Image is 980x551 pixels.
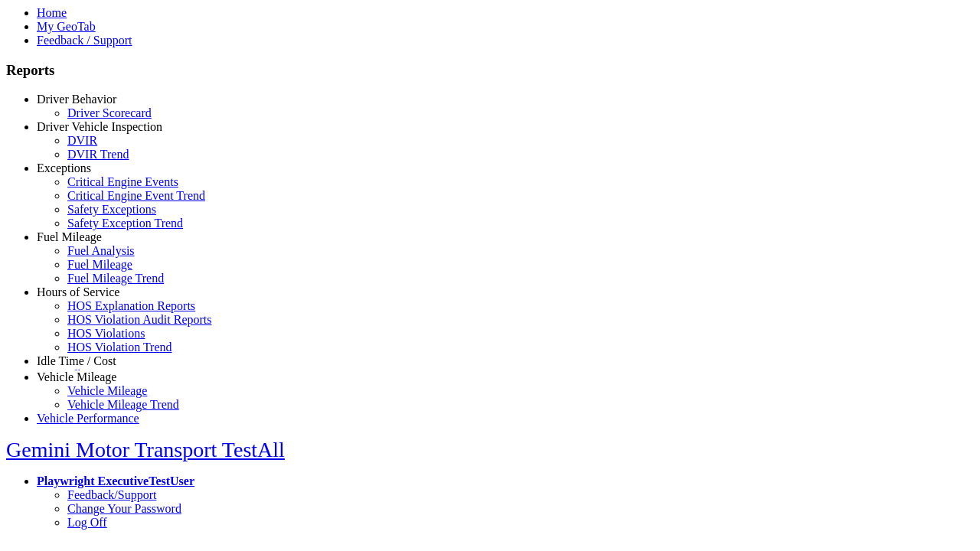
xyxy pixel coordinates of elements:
[37,285,119,298] a: Hours of Service
[37,474,194,487] a: Playwright ExecutiveTestUser
[37,120,162,133] a: Driver Vehicle Inspection
[67,384,147,397] a: Vehicle Mileage
[67,244,135,257] a: Fuel Analysis
[67,272,164,285] a: Fuel Mileage Trend
[37,370,116,383] a: Vehicle Mileage
[67,368,112,381] a: Idle Cost
[67,398,179,411] a: Vehicle Mileage Trend
[37,93,116,106] a: Driver Behavior
[67,203,156,216] a: Safety Exceptions
[67,299,195,312] a: HOS Explanation Reports
[37,161,91,174] a: Exceptions
[67,516,107,529] a: Log Off
[67,258,132,271] a: Fuel Mileage
[67,134,97,147] a: DVIR
[67,175,178,188] a: Critical Engine Events
[37,34,132,47] a: Feedback / Support
[6,62,974,79] h3: Reports
[37,6,67,19] a: Home
[67,341,172,354] a: HOS Violation Trend
[6,438,285,461] a: Gemini Motor Transport TestAll
[67,106,152,119] a: Driver Scorecard
[67,327,145,340] a: HOS Violations
[67,488,156,501] a: Feedback/Support
[67,148,129,161] a: DVIR Trend
[37,354,116,367] a: Idle Time / Cost
[37,20,96,33] a: My GeoTab
[67,313,212,326] a: HOS Violation Audit Reports
[67,502,181,515] a: Change Your Password
[67,217,183,230] a: Safety Exception Trend
[67,189,205,202] a: Critical Engine Event Trend
[37,412,139,425] a: Vehicle Performance
[37,230,102,243] a: Fuel Mileage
